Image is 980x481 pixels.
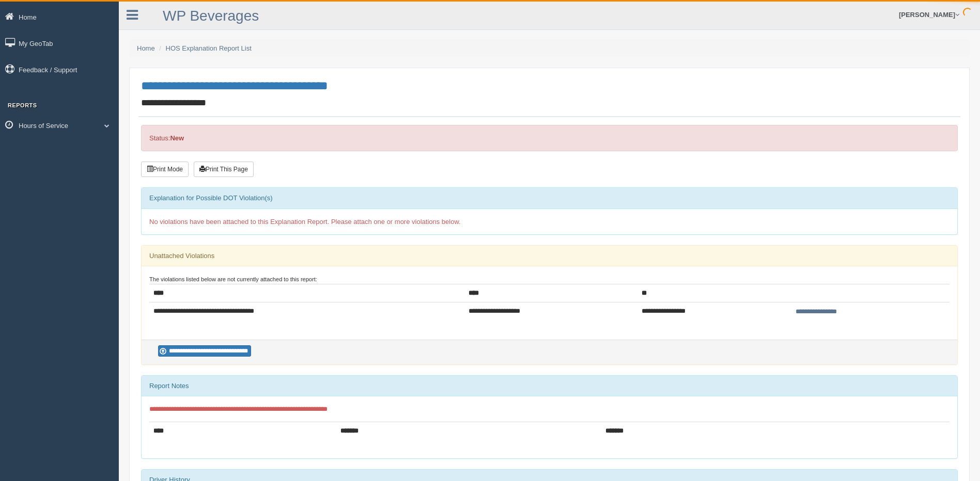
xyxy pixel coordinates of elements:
[142,246,957,266] div: Unattached Violations
[141,162,189,177] button: Print Mode
[163,8,259,24] a: WP Beverages
[142,376,957,396] div: Report Notes
[141,125,958,151] div: Status:
[142,188,957,209] div: Explanation for Possible DOT Violation(s)
[137,44,155,52] a: Home
[166,44,252,52] a: HOS Explanation Report List
[149,276,317,282] small: The violations listed below are not currently attached to this report:
[149,218,461,226] span: No violations have been attached to this Explanation Report. Please attach one or more violations...
[170,134,184,142] strong: New
[194,162,254,177] button: Print This Page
